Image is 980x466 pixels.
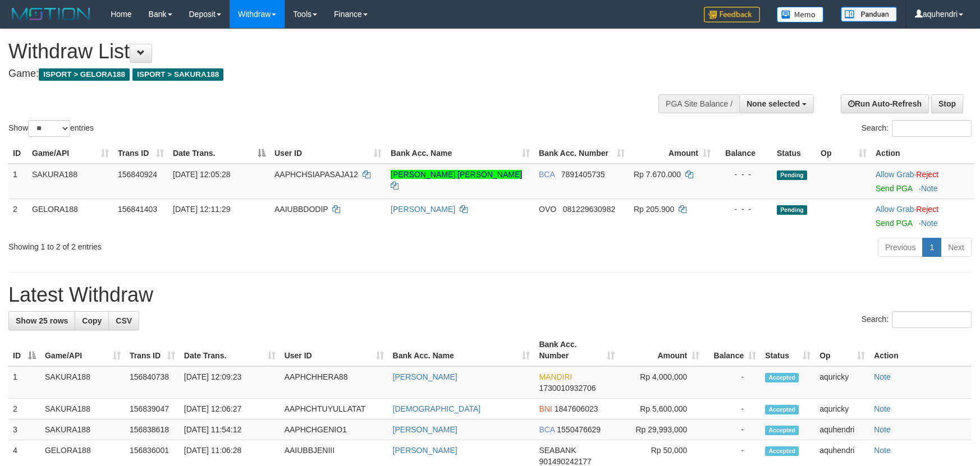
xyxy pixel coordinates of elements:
[815,366,869,399] td: aquricky
[280,366,388,399] td: AAPHCHHERA88
[539,384,596,393] span: Copy 1730010932706 to clipboard
[765,426,799,435] span: Accepted
[874,425,891,434] a: Note
[619,419,704,440] td: Rp 29,993,000
[539,446,576,455] span: SEABANK
[180,399,280,419] td: [DATE] 12:06:27
[125,366,180,399] td: 156840738
[534,143,629,164] th: Bank Acc. Number: activate to sort column ascending
[393,446,457,455] a: [PERSON_NAME]
[876,170,916,179] span: ·
[921,219,938,228] a: Note
[8,419,40,440] td: 3
[125,419,180,440] td: 156838618
[180,419,280,440] td: [DATE] 11:54:12
[280,419,388,440] td: AAPHCHGENIO1
[8,143,28,164] th: ID
[28,143,113,164] th: Game/API: activate to sort column ascending
[922,238,941,257] a: 1
[876,205,916,214] span: ·
[386,143,534,164] th: Bank Acc. Name: activate to sort column ascending
[871,164,974,199] td: ·
[815,399,869,419] td: aquricky
[539,457,591,466] span: Copy 901490242177 to clipboard
[28,199,113,233] td: GELORA188
[8,164,28,199] td: 1
[941,238,972,257] a: Next
[720,169,768,180] div: - - -
[765,405,799,414] span: Accepted
[777,205,807,215] span: Pending
[777,170,807,180] span: Pending
[816,143,871,164] th: Op: activate to sort column ascending
[8,40,642,63] h1: Withdraw List
[715,143,772,164] th: Balance
[539,425,555,434] span: BCA
[16,316,68,325] span: Show 25 rows
[720,204,768,215] div: - - -
[892,120,972,137] input: Search:
[274,205,328,214] span: AAIUBBDODIP
[534,334,619,366] th: Bank Acc. Number: activate to sort column ascending
[125,334,180,366] th: Trans ID: activate to sort column ascending
[8,68,642,80] h4: Game:
[39,68,130,81] span: ISPORT > GELORA188
[704,366,761,399] td: -
[874,404,891,413] a: Note
[777,7,824,22] img: Button%20Memo.svg
[841,94,929,113] a: Run Auto-Refresh
[8,199,28,233] td: 2
[8,366,40,399] td: 1
[704,334,761,366] th: Balance: activate to sort column ascending
[878,238,923,257] a: Previous
[629,143,715,164] th: Amount: activate to sort column ascending
[555,404,598,413] span: Copy 1847606023 to clipboard
[874,446,891,455] a: Note
[876,170,914,179] a: Allow Grab
[871,143,974,164] th: Action
[634,205,674,214] span: Rp 205.900
[116,316,132,325] span: CSV
[876,205,914,214] a: Allow Grab
[772,143,816,164] th: Status
[28,120,70,137] select: Showentries
[125,399,180,419] td: 156839047
[874,372,891,381] a: Note
[28,164,113,199] td: SAKURA188
[108,311,139,330] a: CSV
[82,316,102,325] span: Copy
[747,99,800,108] span: None selected
[180,366,280,399] td: [DATE] 12:09:23
[876,184,912,193] a: Send PGA
[539,372,572,381] span: MANDIRI
[8,399,40,419] td: 2
[8,311,75,330] a: Show 25 rows
[270,143,386,164] th: User ID: activate to sort column ascending
[658,94,739,113] div: PGA Site Balance /
[40,399,125,419] td: SAKURA188
[869,334,972,366] th: Action
[815,419,869,440] td: aquhendri
[892,311,972,328] input: Search:
[539,404,552,413] span: BNI
[274,170,358,179] span: AAPHCHSIAPASAJA12
[75,311,109,330] a: Copy
[619,334,704,366] th: Amount: activate to sort column ascending
[704,7,760,22] img: Feedback.jpg
[8,334,40,366] th: ID: activate to sort column descending
[393,372,457,381] a: [PERSON_NAME]
[557,425,601,434] span: Copy 1550476629 to clipboard
[118,170,157,179] span: 156840924
[8,6,94,22] img: MOTION_logo.png
[739,94,814,113] button: None selected
[619,366,704,399] td: Rp 4,000,000
[280,399,388,419] td: AAPHCHTUYULLATAT
[391,170,522,179] a: [PERSON_NAME] [PERSON_NAME]
[118,205,157,214] span: 156841403
[561,170,605,179] span: Copy 7891405735 to clipboard
[916,205,938,214] a: Reject
[393,404,481,413] a: [DEMOGRAPHIC_DATA]
[173,205,230,214] span: [DATE] 12:11:29
[173,170,230,179] span: [DATE] 12:05:28
[280,334,388,366] th: User ID: activate to sort column ascending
